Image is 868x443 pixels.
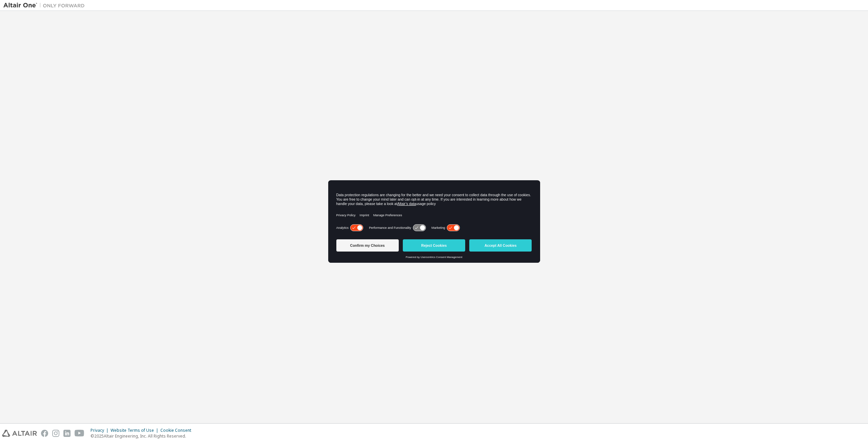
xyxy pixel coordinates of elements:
img: altair_logo.svg [2,430,37,437]
img: facebook.svg [41,430,48,437]
div: Website Terms of Use [111,428,160,433]
img: Altair One [3,2,88,9]
div: Privacy [91,428,111,433]
img: youtube.svg [75,430,84,437]
p: © 2025 Altair Engineering, Inc. All Rights Reserved. [91,433,195,439]
div: Cookie Consent [160,428,195,433]
img: linkedin.svg [63,430,71,437]
img: instagram.svg [52,430,59,437]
